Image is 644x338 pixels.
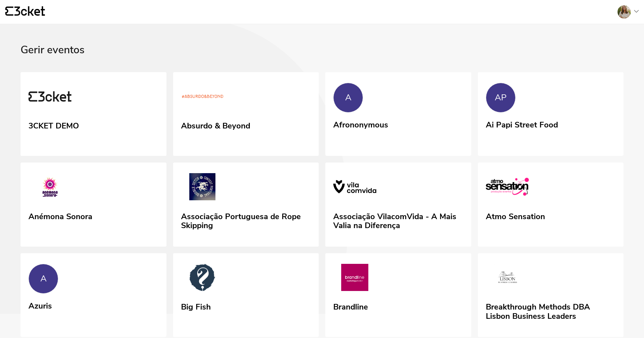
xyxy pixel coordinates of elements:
a: Atmo Sensation Atmo Sensation [478,163,624,247]
div: Azuris [28,299,52,311]
div: Ai Papi Street Food [486,118,558,130]
div: Associação VilacomVida - A Mais Valia na Diferença [333,210,463,230]
img: Brandline [333,264,376,294]
a: Absurdo & Beyond Absurdo & Beyond [173,72,319,156]
a: A Azuris [21,253,166,336]
img: Breakthrough Methods DBA Lisbon Business Leaders [486,264,529,294]
div: Atmo Sensation [486,210,545,221]
a: 3CKET DEMO 3CKET DEMO [21,72,166,156]
div: Breakthrough Methods DBA Lisbon Business Leaders [486,300,616,321]
div: A [40,274,47,284]
img: Anémona Sonora [28,173,71,203]
a: Associação Portuguesa de Rope Skipping Associação Portuguesa de Rope Skipping [173,163,319,247]
div: Gerir eventos [21,44,623,72]
a: Breakthrough Methods DBA Lisbon Business Leaders Breakthrough Methods DBA Lisbon Business Leaders [478,253,624,337]
div: A [345,93,351,103]
img: Big Fish [181,264,224,294]
a: {' '} [5,6,45,18]
a: Brandline Brandline [325,253,471,337]
div: AP [495,93,507,103]
div: Afrononymous [333,118,388,130]
img: Atmo Sensation [486,173,529,203]
a: A Afrononymous [325,72,471,155]
g: {' '} [5,7,13,16]
img: Associação VilacomVida - A Mais Valia na Diferença [333,173,376,203]
img: Associação Portuguesa de Rope Skipping [181,173,224,203]
a: Big Fish Big Fish [173,253,319,337]
img: Absurdo & Beyond [181,83,224,113]
div: Associação Portuguesa de Rope Skipping [181,210,311,230]
div: Big Fish [181,300,211,312]
div: 3CKET DEMO [28,119,79,131]
div: Anémona Sonora [28,210,92,221]
div: Absurdo & Beyond [181,119,250,131]
a: Associação VilacomVida - A Mais Valia na Diferença Associação VilacomVida - A Mais Valia na Difer... [325,163,471,247]
img: 3CKET DEMO [28,83,71,113]
a: AP Ai Papi Street Food [478,72,624,155]
div: Brandline [333,300,368,312]
a: Anémona Sonora Anémona Sonora [21,163,166,247]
